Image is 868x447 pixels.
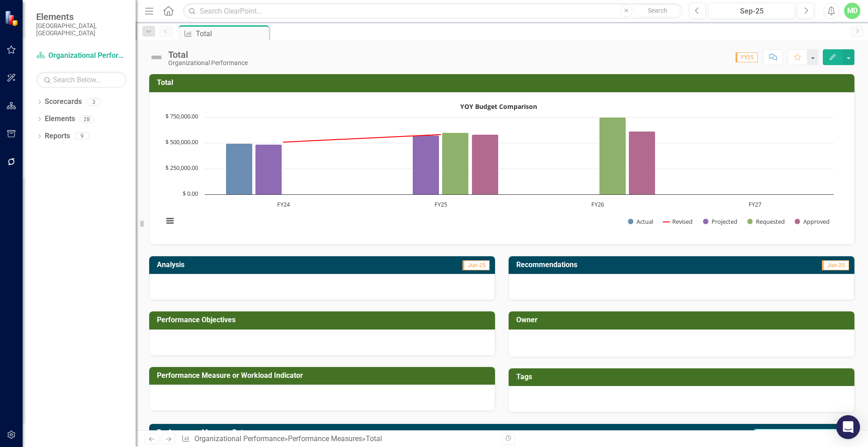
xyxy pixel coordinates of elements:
text: YOY Budget Comparison [460,102,537,111]
div: Sep-25 [712,6,792,17]
input: Search Below... [36,72,127,88]
h3: Recommendations [516,261,745,269]
button: View chart menu, YOY Budget Comparison [164,215,176,227]
div: YOY Budget Comparison. Highcharts interactive chart. [159,99,845,235]
path: FY26, 749,685. Requested. [599,117,626,194]
path: FY26, 613,360. Approved. [629,131,656,194]
text: $ 750,000.00 [165,112,198,120]
h3: Total [157,79,850,87]
a: Scorecards [45,97,82,107]
h3: Analysis [157,261,322,269]
svg: Interactive chart [159,99,838,235]
img: Not Defined [149,50,164,65]
div: Total [366,434,382,443]
button: Search [635,5,680,17]
text: $ 250,000.00 [165,164,198,172]
text: $ 500,000.00 [165,138,198,146]
span: FY25 [736,52,758,62]
div: 9 [75,132,89,140]
button: Show Requested [747,217,785,226]
span: Elements [36,11,127,22]
span: Last Calculated about 16 hours ago [754,429,849,439]
button: MD [844,3,860,19]
path: FY24, 486,393. Projected. [255,144,282,194]
h3: Performance Objectives [157,316,491,324]
h3: Performance Measure Data [157,428,493,437]
text: FY27 [749,200,761,208]
div: Open Intercom Messenger [836,415,860,439]
path: FY25, 596,965. Requested. [442,132,469,194]
path: FY25, 580,445. Approved. [472,134,499,194]
button: Show Revised [663,217,693,226]
button: Sep-25 [708,3,795,19]
input: Search ClearPoint... [183,3,682,19]
text: Requested [756,217,785,226]
div: » » [181,434,495,444]
button: Show Approved [795,217,830,226]
path: FY25, 574,080. Projected. [413,135,439,194]
div: Total [168,50,248,60]
g: Projected, series 3 of 5. Bar series with 4 bars. [255,117,756,195]
a: Elements [45,114,75,124]
a: Organizational Performance [36,51,127,61]
div: 28 [80,115,94,123]
h3: Performance Measure or Workload Indicator [157,372,491,380]
a: Organizational Performance [194,434,284,443]
div: Total [196,28,267,39]
button: Show Actual [628,217,653,226]
span: Jun-25 [822,260,849,270]
text: FY25 [434,200,447,208]
a: Reports [45,131,70,141]
a: Performance Measures [288,434,362,443]
path: FY24, 495,248. Actual. [226,143,253,194]
span: Search [648,7,667,14]
text: $ 0.00 [183,189,198,198]
img: ClearPoint Strategy [5,10,20,26]
div: 3 [86,98,101,106]
div: Organizational Performance [168,60,248,66]
text: FY26 [591,200,604,208]
h3: Owner [516,316,850,324]
small: [GEOGRAPHIC_DATA], [GEOGRAPHIC_DATA] [36,22,127,37]
h3: Tags [516,373,850,381]
g: Actual, series 1 of 5. Bar series with 4 bars. [226,117,756,195]
span: Jun-25 [462,260,490,270]
button: Show Projected [703,217,737,226]
text: FY24 [277,200,290,208]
